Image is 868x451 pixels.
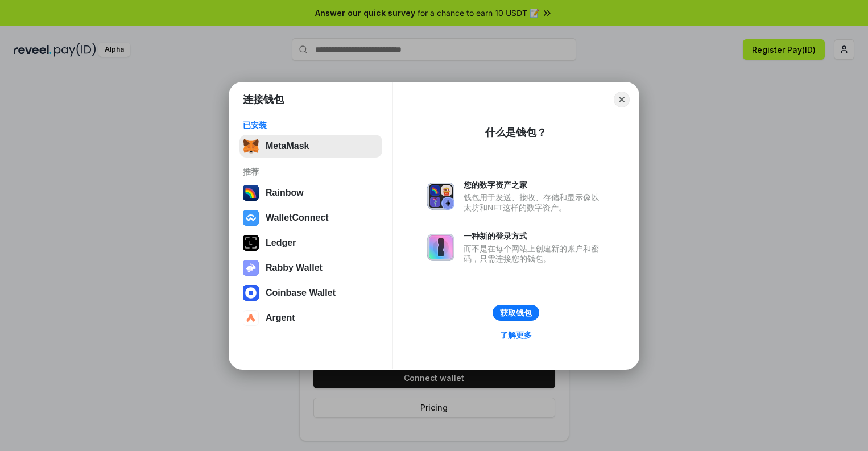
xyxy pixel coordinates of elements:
img: svg+xml,%3Csvg%20fill%3D%22none%22%20height%3D%2233%22%20viewBox%3D%220%200%2035%2033%22%20width%... [243,138,259,154]
img: svg+xml,%3Csvg%20width%3D%2228%22%20height%3D%2228%22%20viewBox%3D%220%200%2028%2028%22%20fill%3D... [243,210,259,226]
button: MetaMask [239,135,382,158]
img: svg+xml,%3Csvg%20xmlns%3D%22http%3A%2F%2Fwww.w3.org%2F2000%2Fsvg%22%20fill%3D%22none%22%20viewBox... [243,260,259,276]
a: 了解更多 [493,328,539,342]
button: 获取钱包 [493,305,539,321]
div: Coinbase Wallet [266,288,336,298]
button: Coinbase Wallet [239,282,382,304]
div: Argent [266,313,295,323]
div: Ledger [266,238,296,248]
div: 获取钱包 [500,308,532,318]
button: Rabby Wallet [239,256,382,279]
button: Argent [239,307,382,329]
div: 推荐 [243,167,379,177]
button: Rainbow [239,181,382,204]
button: WalletConnect [239,206,382,229]
div: 而不是在每个网站上创建新的账户和密码，只需连接您的钱包。 [464,243,605,264]
img: svg+xml,%3Csvg%20xmlns%3D%22http%3A%2F%2Fwww.w3.org%2F2000%2Fsvg%22%20fill%3D%22none%22%20viewBox... [427,183,454,210]
div: 什么是钱包？ [485,126,547,139]
div: 您的数字资产之家 [464,180,605,190]
button: Ledger [239,231,382,254]
div: Rainbow [266,188,304,198]
div: 了解更多 [500,330,532,340]
img: svg+xml,%3Csvg%20width%3D%2228%22%20height%3D%2228%22%20viewBox%3D%220%200%2028%2028%22%20fill%3D... [243,310,259,326]
div: 钱包用于发送、接收、存储和显示像以太坊和NFT这样的数字资产。 [464,192,605,213]
div: WalletConnect [266,213,329,223]
div: 一种新的登录方式 [464,231,605,241]
img: svg+xml,%3Csvg%20xmlns%3D%22http%3A%2F%2Fwww.w3.org%2F2000%2Fsvg%22%20width%3D%2228%22%20height%3... [243,235,259,251]
img: svg+xml,%3Csvg%20width%3D%2228%22%20height%3D%2228%22%20viewBox%3D%220%200%2028%2028%22%20fill%3D... [243,285,259,301]
img: svg+xml,%3Csvg%20width%3D%22120%22%20height%3D%22120%22%20viewBox%3D%220%200%20120%20120%22%20fil... [243,185,259,201]
div: MetaMask [266,141,309,151]
h1: 连接钱包 [243,93,284,106]
button: Close [614,92,630,107]
div: 已安装 [243,120,379,130]
img: svg+xml,%3Csvg%20xmlns%3D%22http%3A%2F%2Fwww.w3.org%2F2000%2Fsvg%22%20fill%3D%22none%22%20viewBox... [427,234,454,261]
div: Rabby Wallet [266,263,323,273]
